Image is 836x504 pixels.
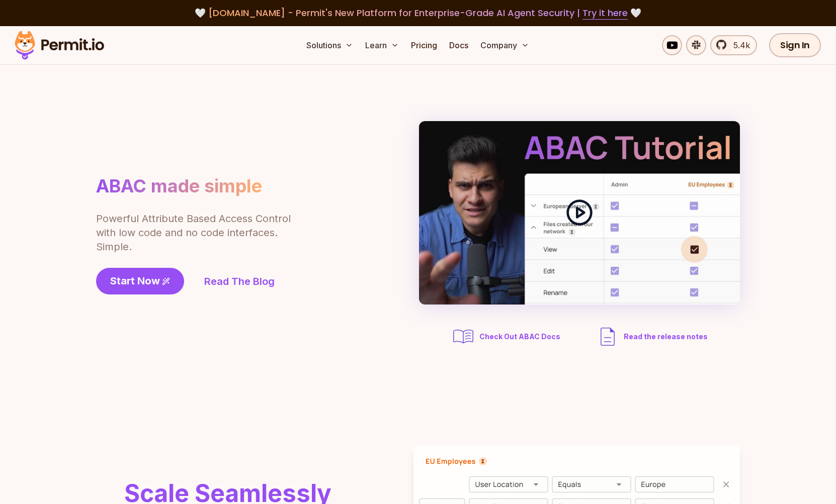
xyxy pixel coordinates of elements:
[10,28,109,62] img: Permit logo
[727,39,750,51] span: 5.4k
[596,325,620,349] img: description
[769,33,821,57] a: Sign In
[476,35,533,55] button: Company
[204,274,275,288] a: Read The Blog
[96,268,184,294] a: Start Now
[302,35,357,55] button: Solutions
[96,212,292,254] p: Powerful Attribute Based Access Control with low code and no code interfaces. Simple.
[96,175,262,197] h1: ABAC made simple
[479,332,560,342] span: Check Out ABAC Docs
[624,332,708,342] span: Read the release notes
[451,325,563,349] a: Check Out ABAC Docs
[582,7,628,20] a: Try it here
[24,6,812,20] div: 🤍 🤍
[451,325,475,349] img: abac docs
[445,35,472,55] a: Docs
[710,35,757,55] a: 5.4k
[110,274,160,288] span: Start Now
[208,7,628,19] span: [DOMAIN_NAME] - Permit's New Platform for Enterprise-Grade AI Agent Security |
[361,35,403,55] button: Learn
[407,35,441,55] a: Pricing
[596,325,708,349] a: Read the release notes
